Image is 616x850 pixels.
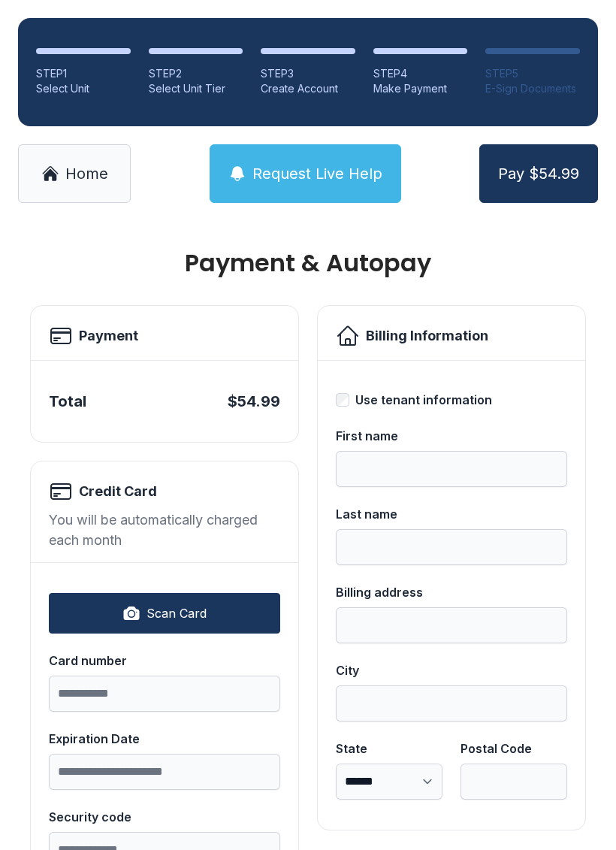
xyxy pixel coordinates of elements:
div: Create Account [261,81,355,96]
div: First name [336,427,567,445]
div: Make Payment [373,81,468,96]
div: Select Unit [36,81,131,96]
div: STEP 1 [36,66,131,81]
div: You will be automatically charged each month [49,510,280,550]
h2: Credit Card [79,481,157,502]
input: Last name [336,529,567,565]
span: Home [65,163,108,184]
div: STEP 5 [485,66,580,81]
div: $54.99 [228,391,280,412]
div: Use tenant information [355,391,492,409]
input: City [336,685,567,721]
div: Last name [336,505,567,523]
h1: Payment & Autopay [30,251,586,275]
h2: Billing Information [366,325,488,346]
div: Postal Code [460,740,567,758]
input: Expiration Date [49,754,280,790]
div: Card number [49,652,280,670]
div: Security code [49,808,280,826]
div: State [336,740,442,758]
span: Pay $54.99 [498,163,579,184]
div: STEP 3 [261,66,355,81]
input: First name [336,451,567,487]
input: Billing address [336,607,567,643]
div: Expiration Date [49,730,280,748]
div: Total [49,391,86,412]
div: E-Sign Documents [485,81,580,96]
div: Billing address [336,583,567,601]
div: STEP 4 [373,66,468,81]
select: State [336,764,442,800]
div: Select Unit Tier [149,81,243,96]
input: Card number [49,676,280,712]
div: STEP 2 [149,66,243,81]
span: Scan Card [146,604,207,622]
div: City [336,661,567,679]
h2: Payment [79,325,138,346]
input: Postal Code [460,764,567,800]
span: Request Live Help [252,163,382,184]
